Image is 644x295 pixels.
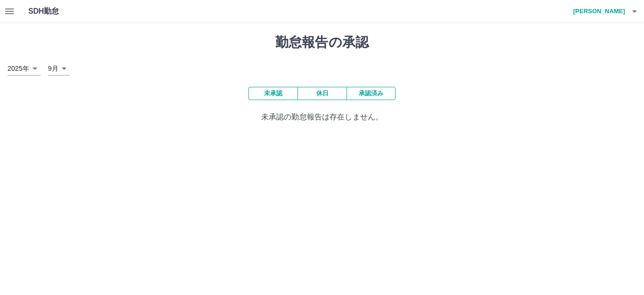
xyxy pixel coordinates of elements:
button: 未承認 [248,87,297,100]
h1: 勤怠報告の承認 [8,34,636,51]
div: 2025年 [8,62,41,76]
button: 承認済み [347,87,396,100]
p: 未承認の勤怠報告は存在しません。 [8,111,636,123]
button: 休日 [297,87,347,100]
div: 9月 [48,62,70,76]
